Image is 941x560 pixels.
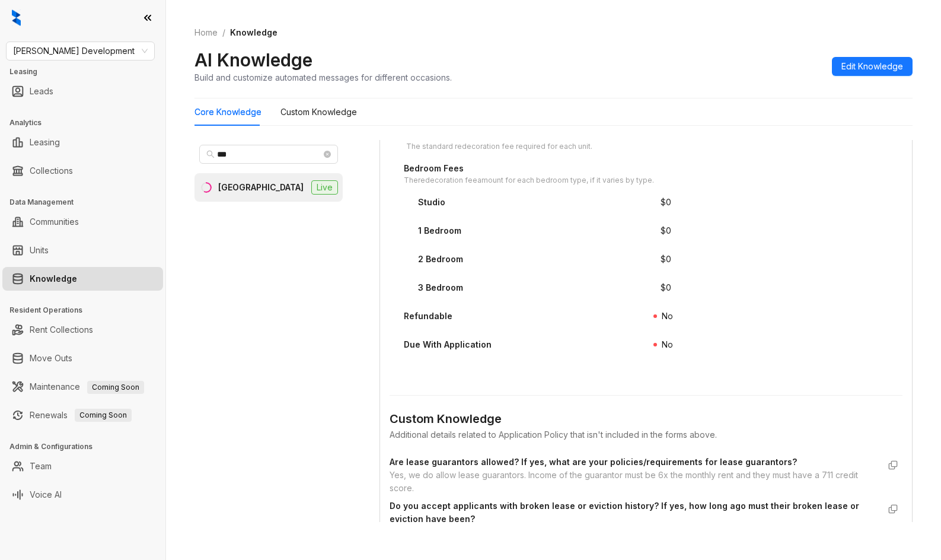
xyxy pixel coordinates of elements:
[30,210,79,234] a: Communities
[2,375,163,399] li: Maintenance
[30,346,72,370] a: Move Outs
[390,469,879,495] div: Yes, we do allow lease guarantors. Income of the guarantor must be 6x the monthly rent and they m...
[2,318,163,342] li: Rent Collections
[832,57,913,76] button: Edit Knowledge
[406,141,592,152] div: The standard redecoration fee required for each unit.
[390,428,902,441] div: Additional details related to Application Policy that isn't included in the forms above.
[9,305,165,316] h3: Resident Operations
[192,26,220,39] a: Home
[218,181,304,194] div: [GEOGRAPHIC_DATA]
[661,196,671,209] div: $ 0
[2,454,163,478] li: Team
[2,346,163,370] li: Move Outs
[194,106,261,119] div: Core Knowledge
[661,224,671,237] div: $ 0
[404,175,654,186] div: The redecoration fee amount for each bedroom type, if it varies by type.
[311,180,338,195] span: Live
[661,253,671,266] div: $ 0
[404,310,452,323] div: Refundable
[2,159,163,183] li: Collections
[194,71,452,84] div: Build and customize automated messages for different occasions.
[404,338,492,351] div: Due With Application
[222,26,225,39] li: /
[206,150,215,158] span: search
[324,151,331,158] span: close-circle
[194,49,312,71] h2: AI Knowledge
[9,197,165,208] h3: Data Management
[30,483,62,507] a: Voice AI
[390,410,902,428] div: Custom Knowledge
[841,60,903,73] span: Edit Knowledge
[280,106,357,119] div: Custom Knowledge
[13,42,148,60] span: Davis Development
[390,501,859,524] strong: Do you accept applicants with broken lease or eviction history? If yes, how long ago must their b...
[30,403,132,427] a: RenewalsComing Soon
[418,253,463,266] div: 2 Bedroom
[404,162,654,175] div: Bedroom Fees
[75,409,132,422] span: Coming Soon
[2,267,163,291] li: Knowledge
[418,281,463,294] div: 3 Bedroom
[2,403,163,427] li: Renewals
[30,267,77,291] a: Knowledge
[30,454,52,478] a: Team
[2,483,163,507] li: Voice AI
[30,238,49,262] a: Units
[30,159,73,183] a: Collections
[9,117,165,128] h3: Analytics
[30,79,53,103] a: Leads
[2,79,163,103] li: Leads
[87,381,144,394] span: Coming Soon
[418,196,445,209] div: Studio
[9,66,165,77] h3: Leasing
[662,311,673,321] span: No
[12,9,21,26] img: logo
[230,27,277,37] span: Knowledge
[2,131,163,154] li: Leasing
[9,441,165,452] h3: Admin & Configurations
[418,224,461,237] div: 1 Bedroom
[661,281,671,294] div: $ 0
[662,339,673,349] span: No
[30,318,93,342] a: Rent Collections
[2,210,163,234] li: Communities
[2,238,163,262] li: Units
[390,457,797,467] strong: Are lease guarantors allowed? If yes, what are your policies/requirements for lease guarantors?
[30,131,60,154] a: Leasing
